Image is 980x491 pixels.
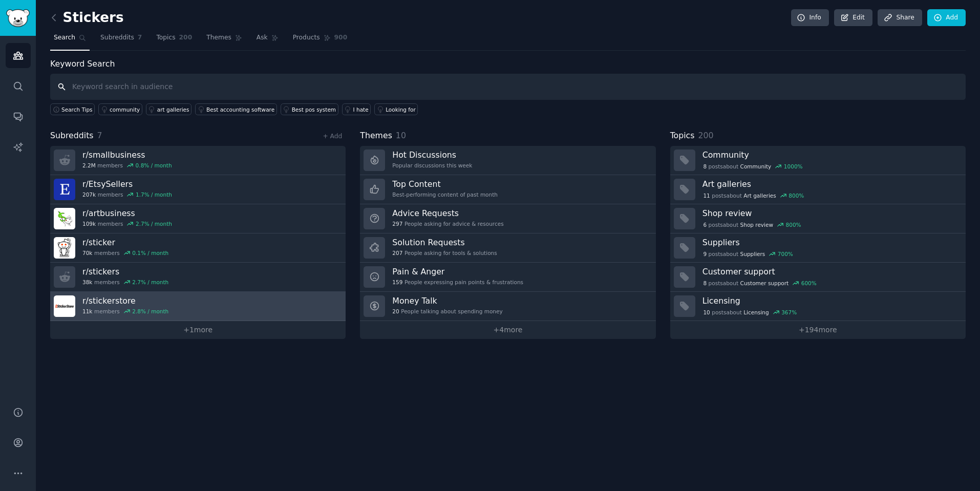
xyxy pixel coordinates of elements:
a: art galleries [146,103,191,115]
span: Subreddits [100,33,134,42]
span: 6 [703,221,707,228]
h3: r/ artbusiness [82,208,172,219]
div: post s about [702,162,804,171]
div: Best accounting software [206,106,274,113]
a: Themes [203,30,246,51]
a: Art galleries11postsaboutArt galleries800% [670,175,966,204]
span: Themes [206,33,231,42]
span: 200 [179,33,193,42]
span: Subreddits [50,130,94,142]
div: People talking about spending money [392,308,502,315]
span: 109k [82,220,96,227]
span: 9 [703,250,707,258]
span: 207 [392,249,402,257]
div: art galleries [157,106,189,113]
a: Share [878,9,922,27]
span: 11k [82,308,92,315]
img: sticker [54,237,75,259]
div: Looking for [386,106,416,113]
div: Popular discussions this week [392,162,472,169]
span: Products [293,33,320,42]
a: Add [927,9,966,27]
a: Top ContentBest-performing content of past month [360,175,655,204]
div: post s about [702,308,798,317]
span: 207k [82,191,96,198]
span: 20 [392,308,399,315]
label: Keyword Search [50,59,115,69]
div: members [82,191,172,198]
span: 10 [703,309,710,316]
div: I hate [353,106,369,113]
span: 2.2M [82,162,96,169]
a: Topics200 [153,30,196,51]
div: post s about [702,220,802,229]
span: 70k [82,249,92,257]
span: Topics [670,130,695,142]
a: Suppliers9postsaboutSuppliers700% [670,233,966,263]
span: 159 [392,279,402,286]
span: Art galleries [743,192,776,199]
div: post s about [702,279,818,288]
button: Search Tips [50,103,95,115]
h3: Hot Discussions [392,150,472,160]
span: Licensing [743,309,769,316]
span: 8 [703,163,707,170]
input: Keyword search in audience [50,74,966,100]
h3: Pain & Anger [392,266,523,277]
div: 2.8 % / month [132,308,168,315]
span: 10 [396,131,406,140]
h3: Community [702,150,958,160]
div: Best pos system [292,106,336,113]
div: 1.7 % / month [136,191,172,198]
a: r/EtsySellers207kmembers1.7% / month [50,175,346,204]
a: Search [50,30,90,51]
div: Best-performing content of past month [392,191,498,198]
a: + Add [323,133,342,140]
div: members [82,249,168,257]
h2: Stickers [50,10,124,26]
a: +1more [50,321,346,339]
div: 0.8 % / month [136,162,172,169]
a: Hot DiscussionsPopular discussions this week [360,146,655,175]
span: 7 [138,33,142,42]
span: Topics [156,33,175,42]
h3: Top Content [392,179,498,189]
h3: Suppliers [702,237,958,248]
div: 800 % [789,192,804,199]
a: Community8postsaboutCommunity1000% [670,146,966,175]
div: community [110,106,140,113]
div: 367 % [781,309,797,316]
img: artbusiness [54,208,75,229]
a: Solution Requests207People asking for tools & solutions [360,233,655,263]
h3: Art galleries [702,179,958,189]
span: 8 [703,280,707,287]
h3: r/ smallbusiness [82,150,172,160]
a: Advice Requests297People asking for advice & resources [360,204,655,233]
div: members [82,308,168,315]
a: r/artbusiness109kmembers2.7% / month [50,204,346,233]
div: members [82,162,172,169]
span: 297 [392,220,402,227]
a: +4more [360,321,655,339]
span: Ask [257,33,268,42]
div: 600 % [801,280,817,287]
a: Best pos system [281,103,338,115]
h3: r/ EtsySellers [82,179,172,189]
span: Search [54,33,75,42]
a: Products900 [289,30,351,51]
a: Edit [834,9,872,27]
img: EtsySellers [54,179,75,200]
a: Customer support8postsaboutCustomer support600% [670,263,966,292]
div: 1000 % [784,163,803,170]
img: GummySearch logo [6,9,30,27]
span: 900 [334,33,348,42]
h3: Customer support [702,266,958,277]
div: 2.7 % / month [132,279,168,286]
span: Themes [360,130,392,142]
a: r/smallbusiness2.2Mmembers0.8% / month [50,146,346,175]
div: People asking for tools & solutions [392,249,497,257]
div: 2.7 % / month [136,220,172,227]
h3: Shop review [702,208,958,219]
a: Looking for [374,103,418,115]
a: Info [791,9,829,27]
